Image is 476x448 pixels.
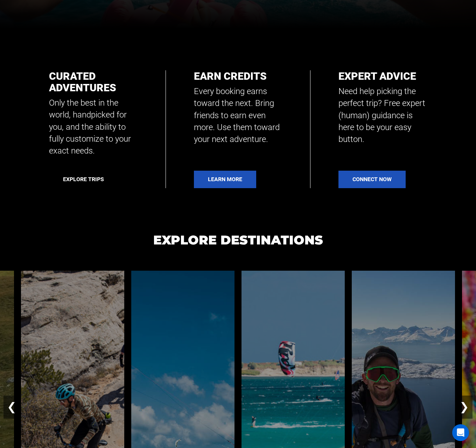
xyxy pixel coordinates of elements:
[338,85,427,145] p: Need help picking the perfect trip? Free expert (human) guidance is here to be your easy button.
[49,171,118,188] a: Explore Trips
[452,424,469,441] div: Open Intercom Messenger
[3,396,20,419] button: ❮
[194,171,256,188] a: Learn More
[456,396,472,419] button: ❯
[194,70,282,82] h2: Earn Credits
[338,70,427,82] h2: Expert Advice
[49,97,138,157] p: Only the best in the world, handpicked for you, and the ability to fully customize to your exact ...
[49,70,138,93] h2: Curated Adventures
[338,171,406,188] a: Connect Now
[194,85,282,145] p: Every booking earns toward the next. Bring friends to earn even more. Use them toward your next a...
